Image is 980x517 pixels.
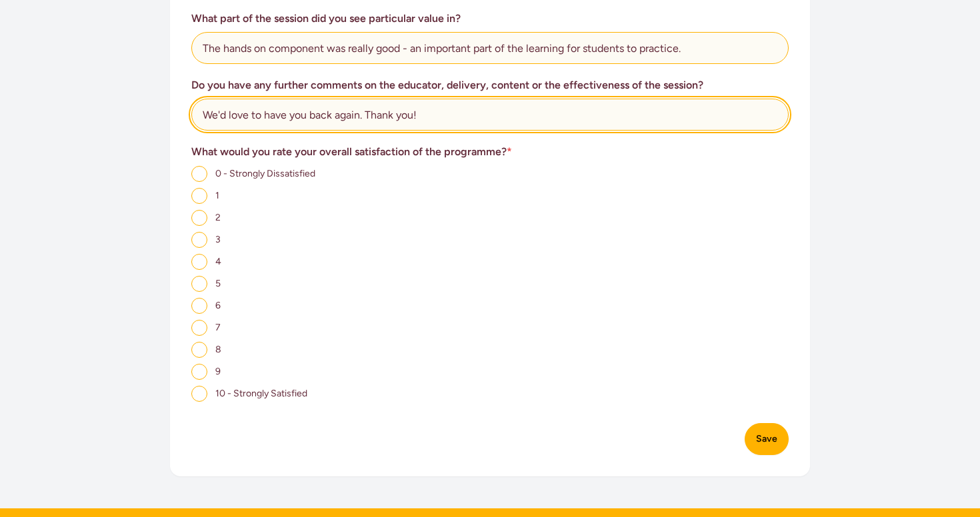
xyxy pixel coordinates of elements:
input: 0 - Strongly Dissatisfied [191,166,207,182]
input: 2 [191,210,207,226]
span: 8 [215,344,221,355]
span: 7 [215,322,221,333]
span: 2 [215,212,221,223]
span: 4 [215,256,221,267]
input: 10 - Strongly Satisfied [191,386,207,402]
input: 1 [191,188,207,204]
input: 5 [191,276,207,292]
button: Save [745,423,789,455]
h3: What part of the session did you see particular value in? [191,11,789,27]
span: 9 [215,366,221,377]
input: 8 [191,342,207,358]
span: 6 [215,300,221,311]
span: 0 - Strongly Dissatisfied [215,168,315,179]
input: 4 [191,254,207,270]
h3: Do you have any further comments on the educator, delivery, content or the effectiveness of the s... [191,77,789,93]
span: 5 [215,278,221,289]
span: 10 - Strongly Satisfied [215,388,307,399]
span: 1 [215,190,219,201]
h3: What would you rate your overall satisfaction of the programme? [191,144,789,160]
input: 3 [191,232,207,248]
input: 7 [191,320,207,336]
input: 6 [191,298,207,314]
input: 9 [191,364,207,380]
span: 3 [215,234,221,245]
